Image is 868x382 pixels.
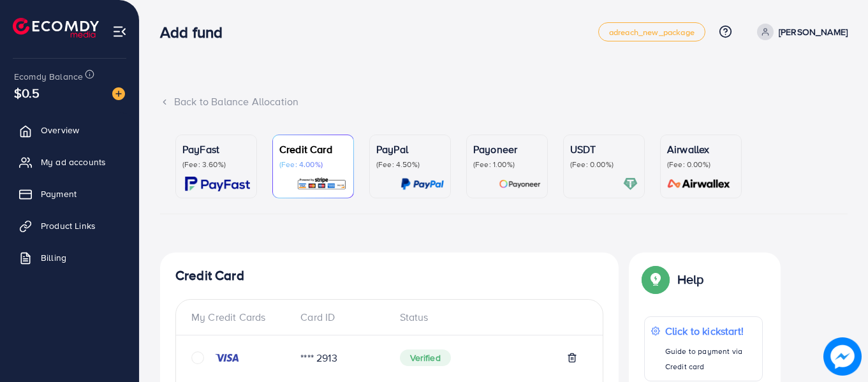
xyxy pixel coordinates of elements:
[13,18,99,38] img: logo
[570,142,638,157] p: USDT
[401,177,444,191] img: card
[41,187,77,200] span: Payment
[570,159,638,170] p: (Fee: 0.00%)
[191,310,290,325] div: My Credit Cards
[10,181,129,207] a: Payment
[279,159,347,170] p: (Fee: 4.00%)
[41,124,79,136] span: Overview
[623,177,638,191] img: card
[160,23,233,41] h3: Add fund
[175,268,603,284] h4: Credit Card
[376,142,444,157] p: PayPal
[390,310,588,325] div: Status
[644,268,667,291] img: Popup guide
[14,84,40,102] span: $0.5
[473,142,541,157] p: Payoneer
[665,344,756,374] p: Guide to payment via Credit card
[665,323,756,339] p: Click to kickstart!
[677,272,704,287] p: Help
[191,351,204,364] svg: circle
[779,24,848,40] p: [PERSON_NAME]
[667,159,735,170] p: (Fee: 0.00%)
[823,337,862,376] img: image
[10,213,129,239] a: Product Links
[41,156,106,168] span: My ad accounts
[41,219,96,232] span: Product Links
[752,24,848,40] a: [PERSON_NAME]
[112,87,125,100] img: image
[214,353,240,363] img: credit
[10,245,129,270] a: Billing
[182,142,250,157] p: PayFast
[185,177,250,191] img: card
[279,142,347,157] p: Credit Card
[473,159,541,170] p: (Fee: 1.00%)
[663,177,735,191] img: card
[598,22,705,41] a: adreach_new_package
[376,159,444,170] p: (Fee: 4.50%)
[609,28,695,36] span: adreach_new_package
[14,70,83,83] span: Ecomdy Balance
[297,177,347,191] img: card
[290,310,389,325] div: Card ID
[41,251,66,264] span: Billing
[112,24,127,39] img: menu
[160,94,848,109] div: Back to Balance Allocation
[10,117,129,143] a: Overview
[667,142,735,157] p: Airwallex
[499,177,541,191] img: card
[182,159,250,170] p: (Fee: 3.60%)
[10,149,129,175] a: My ad accounts
[400,349,451,366] span: Verified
